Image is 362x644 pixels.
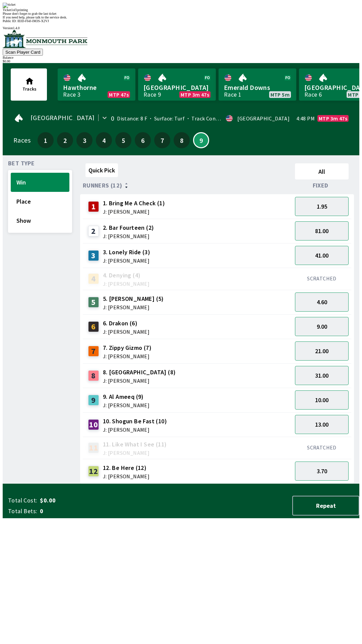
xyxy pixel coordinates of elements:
div: 4 [88,273,99,284]
span: Win [16,178,64,186]
span: Bet Type [8,161,35,166]
button: 13.00 [295,415,349,434]
span: [GEOGRAPHIC_DATA] [31,115,95,120]
span: J: [PERSON_NAME] [103,329,149,334]
span: 4. Denying (4) [103,271,149,280]
a: HawthorneRace 3MTP 47s [58,68,135,101]
button: 4.60 [295,292,349,312]
span: Emerald Downs [224,83,291,92]
span: 1. Bring Me A Check (1) [103,199,165,208]
button: 9 [193,132,209,148]
div: Race 1 [224,92,241,97]
span: Show [16,217,64,224]
button: 3 [76,132,93,148]
span: J: [PERSON_NAME] [103,281,149,286]
div: Runners (12) [83,182,292,189]
span: MTP 5m [270,92,290,97]
div: 10 [88,419,99,430]
span: 4 [98,138,110,143]
span: MTP 3m 47s [181,92,209,97]
span: Total Cost: [8,496,37,504]
div: Race 9 [143,92,161,97]
div: Races [13,138,31,143]
span: 13.00 [315,421,328,428]
div: 11 [88,442,99,453]
button: 81.00 [295,221,349,240]
div: Race 3 [63,92,80,97]
span: 3.70 [317,467,327,475]
span: MTP 47s [109,92,129,97]
span: 2. Bar Fourteen (2) [103,223,154,232]
span: 8. [GEOGRAPHIC_DATA] (8) [103,368,176,377]
span: 1.95 [317,203,327,210]
div: 2 [88,226,99,236]
span: 7. Zippy Gizmo (7) [103,343,152,352]
button: 2 [57,132,73,148]
span: J: [PERSON_NAME] [103,474,149,479]
span: J: [PERSON_NAME] [103,402,149,408]
span: $0.00 [40,496,145,504]
span: 2 [59,138,71,143]
img: ticket [3,3,15,8]
span: 5. [PERSON_NAME] (5) [103,294,164,303]
span: 6 [136,138,149,143]
span: 8 [175,138,188,143]
button: 21.00 [295,341,349,361]
button: Tracks [11,68,47,101]
span: 11. Like What I See (11) [103,440,167,449]
span: 9 [195,139,207,142]
span: 3 [78,138,91,143]
span: Runners (12) [83,183,122,188]
button: Win [11,173,69,192]
span: 21.00 [315,347,328,355]
span: 81.00 [315,227,328,235]
button: 31.00 [295,366,349,385]
span: 31.00 [315,372,328,379]
div: $ 0.00 [3,59,359,63]
span: IEID-FI4J-IM3S-X2VJ [17,19,49,23]
button: 6 [135,132,151,148]
span: J: [PERSON_NAME] [103,427,167,432]
span: 6. Drakon (6) [103,319,149,328]
div: 12 [88,466,99,477]
div: SCRATCHED [295,444,349,451]
span: Hawthorne [63,83,130,92]
span: 4.60 [317,298,327,306]
a: [GEOGRAPHIC_DATA]Race 9MTP 3m 47s [138,68,216,101]
span: Distance: 8 F [117,115,147,122]
button: 41.00 [295,246,349,265]
span: All [298,168,346,175]
button: Quick Pick [85,163,118,177]
button: Scan Player Card [3,49,43,56]
span: 41.00 [315,252,328,259]
div: 6 [88,321,99,332]
div: 7 [88,346,99,357]
button: 4 [96,132,112,148]
span: 1 [39,138,52,143]
div: Public ID: [3,19,359,23]
button: 8 [174,132,190,148]
span: J: [PERSON_NAME] [103,305,164,310]
div: 8 [88,370,99,381]
div: SCRATCHED [295,275,349,282]
div: 3 [88,250,99,261]
span: Quick Pick [88,166,115,174]
span: If you need help, please talk to the service desk. [3,15,67,19]
span: 12. Be Here (12) [103,464,149,472]
span: 3. Lonely Ride (3) [103,248,150,257]
div: 9 [88,395,99,406]
img: venue logo [3,30,87,48]
span: 9. Al Ameeq (9) [103,392,149,401]
div: Balance [3,56,359,59]
div: Race 6 [304,92,322,97]
span: J: [PERSON_NAME] [103,354,152,359]
span: J: [PERSON_NAME] [103,378,176,383]
span: J: [PERSON_NAME] [103,209,165,214]
div: Ticket 1 of 1 printing [3,8,359,12]
span: Repeat [298,502,353,509]
button: 9.00 [295,317,349,336]
span: 0 [40,507,145,515]
div: Please don't forget to grab the last ticket [3,12,359,15]
span: 10.00 [315,396,328,404]
button: Repeat [292,496,359,516]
